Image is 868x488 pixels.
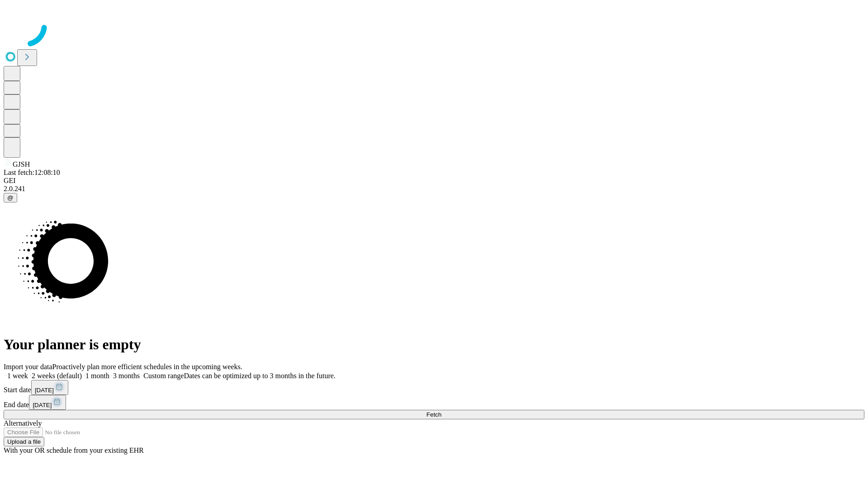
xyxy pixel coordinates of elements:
[31,380,68,395] button: [DATE]
[4,419,42,427] span: Alternatively
[85,372,109,380] span: 1 month
[7,194,14,201] span: @
[426,411,441,418] span: Fetch
[4,380,864,395] div: Start date
[33,402,52,408] span: [DATE]
[4,185,864,193] div: 2.0.241
[4,336,864,353] h1: Your planner is empty
[113,372,140,380] span: 3 months
[4,363,52,371] span: Import your data
[4,177,864,185] div: GEI
[13,160,30,168] span: GJSH
[29,395,66,410] button: [DATE]
[4,437,44,446] button: Upload a file
[35,387,54,394] span: [DATE]
[52,363,242,371] span: Proactively plan more efficient schedules in the upcoming weeks.
[143,372,184,380] span: Custom range
[4,410,864,419] button: Fetch
[7,372,28,380] span: 1 week
[184,372,335,380] span: Dates can be optimized up to 3 months in the future.
[4,193,17,202] button: @
[4,395,864,410] div: End date
[4,446,144,454] span: With your OR schedule from your existing EHR
[32,372,82,380] span: 2 weeks (default)
[4,169,60,176] span: Last fetch: 12:08:10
